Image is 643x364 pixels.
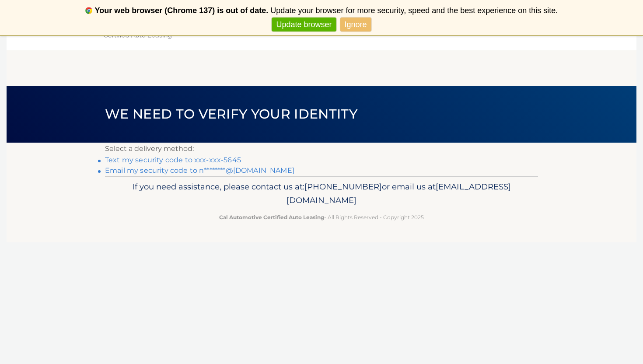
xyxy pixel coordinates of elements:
[105,143,538,155] p: Select a delivery method:
[105,166,294,175] a: Email my security code to n********@[DOMAIN_NAME]
[105,106,357,122] span: We need to verify your identity
[111,180,532,208] p: If you need assistance, please contact us at: or email us at
[270,6,558,15] span: Update your browser for more security, speed and the best experience on this site.
[105,156,241,164] a: Text my security code to xxx-xxx-5645
[219,214,324,220] strong: Cal Automotive Certified Auto Leasing
[111,213,532,222] p: - All Rights Reserved - Copyright 2025
[304,182,382,192] span: [PHONE_NUMBER]
[340,17,371,32] a: Ignore
[95,6,269,15] b: Your web browser (Chrome 137) is out of date.
[272,17,336,32] a: Update browser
